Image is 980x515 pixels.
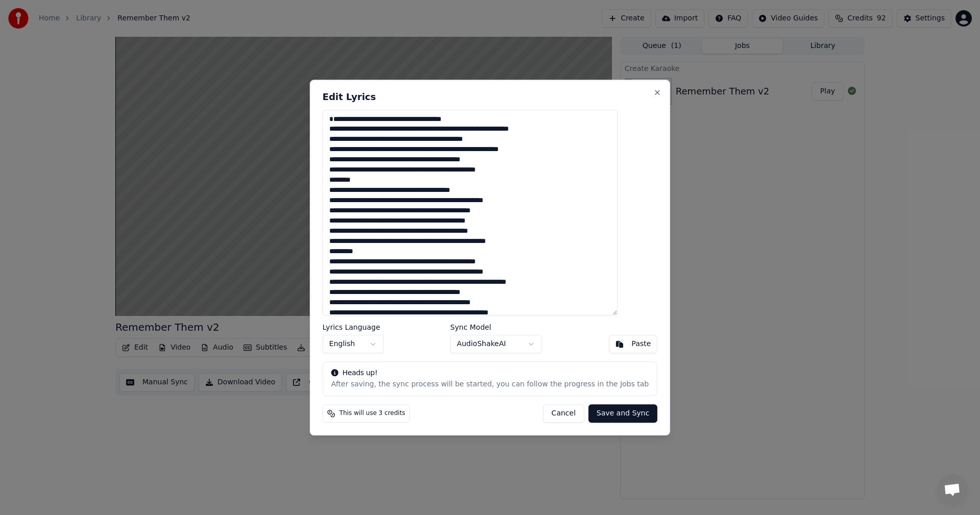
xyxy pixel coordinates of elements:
[450,324,542,331] label: Sync Model
[323,92,657,102] h2: Edit Lyrics
[589,404,657,423] button: Save and Sync
[543,404,584,423] button: Cancel
[331,368,649,378] div: Heads up!
[323,324,384,331] label: Lyrics Language
[631,339,651,349] div: Paste
[339,409,405,418] span: This will use 3 credits
[331,379,649,389] div: After saving, the sync process will be started, you can follow the progress in the Jobs tab
[608,335,657,353] button: Paste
